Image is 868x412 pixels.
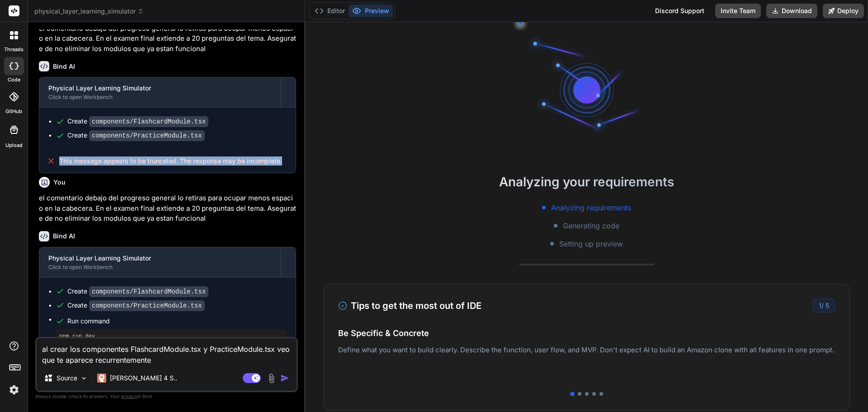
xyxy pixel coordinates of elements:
p: [PERSON_NAME] 4 S.. [110,374,177,383]
h3: Tips to get the most out of IDE [338,299,481,313]
div: Discord Support [650,4,710,18]
img: icon [280,374,289,383]
span: 1 [819,302,821,309]
div: Physical Layer Learning Simulator [48,84,272,93]
p: el comentario debajo del progreso general lo retiras para ocupar menos espacio en la cabecera. En... [39,193,296,224]
div: Click to open Workbench [48,94,272,101]
img: settings [6,382,22,398]
code: components/PracticeModule.tsx [89,130,205,141]
span: This message appears to be truncated. The response may be incomplete. [59,156,282,166]
span: 5 [826,302,829,309]
h6: Bind AI [53,232,75,241]
div: Click to open Workbench [48,264,272,271]
pre: npm run dev [59,333,283,340]
button: Editor [311,5,349,17]
img: Claude 4 Sonnet [97,374,106,383]
div: / [813,298,835,313]
button: Download [766,4,817,18]
div: Create [67,301,205,310]
span: Run command [67,317,287,326]
h2: Analyzing your requirements [305,172,868,191]
label: code [8,76,20,84]
button: Physical Layer Learning SimulatorClick to open Workbench [39,77,281,107]
button: Deploy [823,4,864,18]
span: physical_layer_learning_simulator [34,7,144,16]
button: Invite Team [715,4,761,18]
code: components/FlashcardModule.tsx [89,286,208,297]
textarea: al crear los componentes FlashcardModule.tsx y PracticeModule.tsx veo que te aparece recurrentemente [37,338,297,365]
span: privacy [121,393,137,399]
div: Create [67,287,208,296]
p: Always double-check its answers. Your in Bind [35,392,298,401]
img: attachment [266,373,277,384]
button: Physical Layer Learning SimulatorClick to open Workbench [39,247,281,277]
p: el comentario debajo del progreso general lo retiras para ocupar menos espacio en la cabecera. En... [39,24,296,54]
code: components/PracticeModule.tsx [89,300,205,311]
span: Analyzing requirements [551,202,631,213]
div: Physical Layer Learning Simulator [48,254,272,263]
label: Upload [5,142,23,149]
h6: Bind AI [53,62,75,71]
button: Preview [349,5,393,17]
h6: You [53,178,66,187]
div: Create [67,131,205,140]
label: threads [4,46,24,53]
div: Create [67,117,208,126]
label: GitHub [5,108,22,115]
h4: Be Specific & Concrete [338,327,835,339]
span: Setting up preview [559,238,623,249]
code: components/FlashcardModule.tsx [89,116,208,127]
span: Generating code [563,220,619,231]
p: Source [57,374,77,383]
img: Pick Models [80,374,88,382]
